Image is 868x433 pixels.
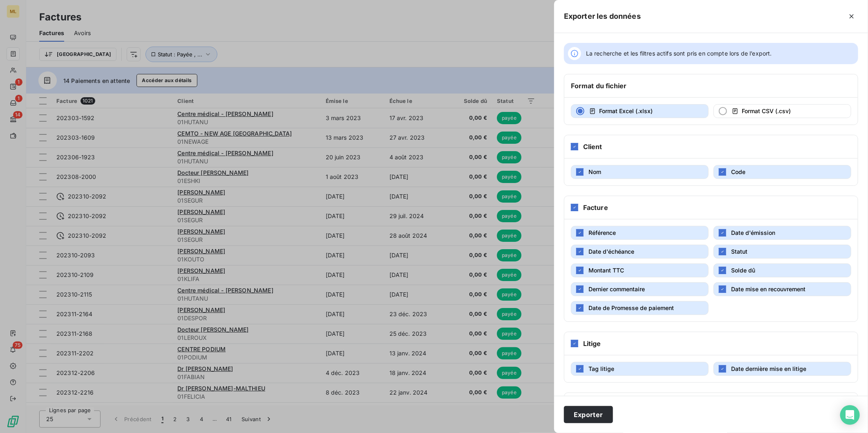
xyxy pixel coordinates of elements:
[583,339,601,348] h6: Litige
[714,165,851,179] button: Code
[714,245,851,259] button: Statut
[586,49,772,58] span: La recherche et les filtres actifs sont pris en compte lors de l’export.
[714,226,851,240] button: Date d'émission
[731,229,775,236] span: Date d'émission
[588,229,616,236] span: Référence
[731,168,745,175] span: Code
[714,282,851,296] button: Date mise en recouvrement
[571,165,709,179] button: Nom
[588,365,614,372] span: Tag litige
[571,81,627,91] h6: Format du fichier
[588,286,645,292] span: Dernier commentaire
[731,365,806,372] span: Date dernière mise en litige
[731,286,805,292] span: Date mise en recouvrement
[571,362,709,376] button: Tag litige
[571,263,709,277] button: Montant TTC
[571,282,709,296] button: Dernier commentaire
[583,203,608,212] h6: Facture
[714,104,851,118] button: Format CSV (.csv)
[588,304,674,311] span: Date de Promesse de paiement
[588,267,624,274] span: Montant TTC
[588,168,601,175] span: Nom
[588,248,634,255] span: Date d'échéance
[583,142,602,152] h6: Client
[571,104,709,118] button: Format Excel (.xlsx)
[599,107,653,114] span: Format Excel (.xlsx)
[571,301,709,315] button: Date de Promesse de paiement
[571,245,709,259] button: Date d'échéance
[742,107,791,114] span: Format CSV (.csv)
[564,406,613,423] button: Exporter
[564,11,641,22] h5: Exporter les données
[731,248,747,255] span: Statut
[840,405,860,425] div: Open Intercom Messenger
[714,263,851,277] button: Solde dû
[731,267,755,274] span: Solde dû
[571,226,709,240] button: Référence
[714,362,851,376] button: Date dernière mise en litige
